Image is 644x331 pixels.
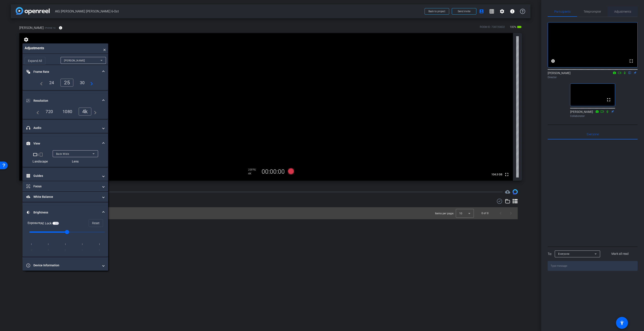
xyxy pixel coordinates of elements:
span: Back Wide [56,152,69,155]
div: [PERSON_NAME] [548,71,638,79]
mat-icon: cloud_upload [505,189,510,194]
mat-icon: info [59,26,63,30]
mat-icon: settings [550,58,556,64]
button: Expand All [25,57,45,65]
mat-icon: flip [627,71,632,75]
img: Session clips [513,189,518,194]
span: [PERSON_NAME] [64,59,85,62]
span: 0 [62,247,69,253]
span: Everyone [587,133,599,136]
div: Exposure [28,221,59,225]
span: Destinations for your clips [505,189,510,194]
mat-icon: crop_landscape [33,152,38,157]
div: Items per page: [435,211,454,216]
mat-panel-title: Focus [26,184,99,189]
mat-panel-title: White Balance [26,195,99,199]
mat-icon: fullscreen [629,58,634,64]
label: AE Lock [40,221,52,225]
mat-icon: info [510,9,515,14]
mat-icon: navigate_before [34,109,39,114]
span: Reset [92,219,100,227]
mat-expansion-panel-header: White Balance [22,192,108,202]
span: Teleprompter [584,10,601,13]
mat-icon: navigate_next [88,80,93,85]
span: Everyone [558,252,569,255]
mat-panel-title: Resolution [26,98,99,103]
button: Mark all read [603,250,638,258]
div: Director [548,75,638,79]
mat-icon: battery_std [517,24,522,30]
div: | [33,152,48,157]
mat-expansion-panel-header: Frame Rate [22,65,108,79]
span: × [103,46,106,51]
mat-panel-title: Frame Rate [26,70,99,74]
mat-icon: settings [499,9,505,14]
div: Landscape [33,159,48,164]
mat-icon: grid_on [489,9,494,14]
div: Collaborator [570,114,615,118]
button: Previous page [495,208,506,218]
div: 1080 [59,108,75,115]
p: Adjustments [25,46,44,51]
span: -1 [45,247,52,253]
div: 0 of 0 [482,211,489,215]
div: [PERSON_NAME] [570,110,615,118]
mat-expansion-panel-header: Focus [22,181,108,191]
span: Participants [554,10,571,13]
div: 00:00:00 [259,168,288,175]
div: 720 [42,108,56,115]
div: Brightness [22,219,108,257]
span: 1 [79,247,86,253]
mat-icon: fullscreen [504,172,509,177]
span: [PERSON_NAME] [19,25,44,30]
div: View [22,150,108,167]
span: iPhone 13 [45,26,55,30]
mat-icon: navigate_before [38,80,43,85]
div: To: [548,252,552,256]
div: 24 [46,79,57,86]
mat-panel-title: View [26,141,99,146]
mat-panel-title: Brightness [26,210,99,215]
mat-icon: fullscreen [606,97,611,102]
span: Send invite [458,10,470,13]
mat-expansion-panel-header: Device Information [22,260,108,271]
button: Back to project [425,8,449,15]
span: AIG [PERSON_NAME] [PERSON_NAME] 6-Oct [55,7,422,16]
mat-icon: crop_portrait [39,152,44,157]
mat-expansion-panel-header: Guides [22,171,108,181]
mat-expansion-panel-header: Brightness [22,206,108,219]
mat-icon: navigate_next [91,109,97,114]
span: Mark all read [611,252,629,256]
div: Resolution [22,107,108,119]
button: Next page [506,208,516,218]
span: Back to project [428,10,445,13]
button: Reset [89,219,103,227]
div: 4k [79,107,91,116]
span: 104.3 GB [490,172,504,177]
mat-icon: accessibility [619,320,625,325]
span: Adjustments [614,10,631,13]
mat-panel-title: Guides [26,174,99,178]
div: 4K [248,172,259,175]
div: ROOM ID: 738720832 [480,25,505,31]
img: app-logo [16,7,50,15]
button: Send invite [452,8,476,15]
span: 100% [509,24,517,30]
mat-expansion-panel-header: Resolution [22,94,108,107]
mat-icon: account_box [479,9,484,14]
mat-panel-title: Audio [26,126,99,130]
div: Frame Rate [22,79,108,90]
mat-panel-title: Device Information [26,263,99,268]
mat-expansion-panel-header: Audio [22,123,108,133]
span: -2 [28,247,35,253]
div: 25 [60,79,73,87]
div: 25 [248,168,259,171]
span: FPS [251,168,256,171]
div: 30 [77,79,88,86]
span: 2 [96,247,103,253]
span: Expand All [28,57,42,65]
mat-expansion-panel-header: View [22,137,108,150]
mat-icon: settings [23,37,29,42]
